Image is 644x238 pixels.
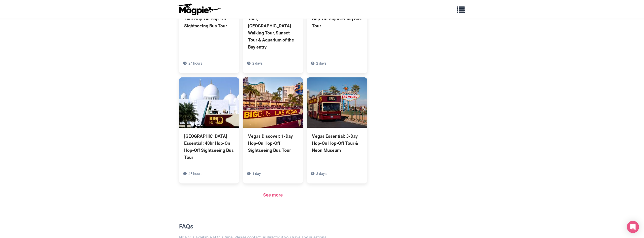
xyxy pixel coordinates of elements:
[243,77,303,176] a: Vegas Discover: 1-Day Hop-On Hop-Off Sightseeing Bus Tour 1 day
[243,77,303,128] img: Vegas Discover: 1-Day Hop-On Hop-Off Sightseeing Bus Tour
[307,77,367,176] a: Vegas Essential: 3-Day Hop-On Hop-Off Tour & Neon Museum 3 days
[179,77,239,184] a: [GEOGRAPHIC_DATA] Essential: 48hr Hop-On Hop-Off Sightseeing Bus Tour 48 hours
[252,61,263,65] span: 2 days
[248,133,298,154] div: Vegas Discover: 1-Day Hop-On Hop-Off Sightseeing Bus Tour
[184,133,234,161] div: [GEOGRAPHIC_DATA] Essential: 48hr Hop-On Hop-Off Sightseeing Bus Tour
[176,3,221,15] img: logo-ab69f6fb50320c5b225c76a69d11143b.png
[316,61,327,65] span: 2 days
[179,77,239,128] img: Abu Dhabi Essential: 48hr Hop-On Hop-Off Sightseeing Bus Tour
[263,192,283,198] a: See more
[316,172,327,176] span: 3 days
[188,61,202,65] span: 24 hours
[188,172,202,176] span: 48 hours
[179,223,367,230] h2: FAQs
[627,221,639,233] div: Open Intercom Messenger
[252,172,261,176] span: 1 day
[248,1,298,51] div: San Francisco Explore: 48-Hour Hop-On Hop-Off Tour, [GEOGRAPHIC_DATA] Walking Tour, Sunset Tour &...
[307,77,367,128] img: Vegas Essential: 3-Day Hop-On Hop-Off Tour & Neon Museum
[312,133,362,154] div: Vegas Essential: 3-Day Hop-On Hop-Off Tour & Neon Museum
